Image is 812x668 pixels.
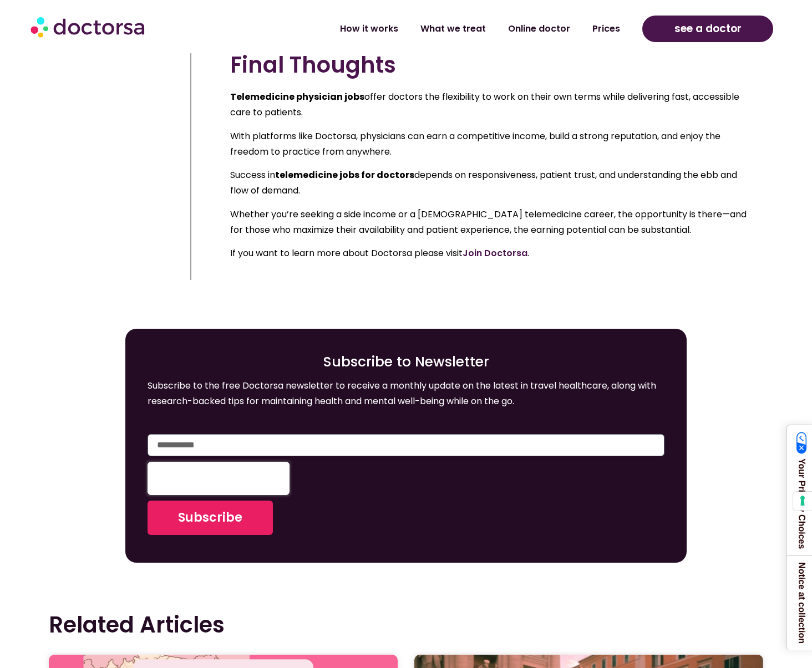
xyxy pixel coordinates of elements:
[215,16,631,42] nav: Menu
[275,169,414,181] strong: telemedicine jobs for doctors
[49,611,763,638] h4: Related Articles
[581,16,631,42] a: Prices
[230,167,752,198] p: Success in depends on responsiveness, patient trust, and understanding the ebb and flow of demand.
[796,432,807,454] img: California Consumer Privacy Act (CCPA) Opt-Out Icon
[409,16,497,42] a: What we treat
[674,20,742,38] span: see a doctor
[230,246,752,261] p: If you want to learn more about Doctorsa please visit .
[148,501,273,535] button: Subscribe
[148,356,664,367] h4: Subscribe to Newsletter
[230,90,364,103] strong: Telemedicine physician jobs
[230,129,752,160] p: With platforms like Doctorsa, physicians can earn a competitive income, build a strong reputation...
[230,207,752,238] p: Whether you’re seeking a side income or a [DEMOGRAPHIC_DATA] telemedicine career, the opportunity...
[642,16,773,42] a: see a doctor
[793,492,812,511] button: Your consent preferences for tracking technologies
[178,509,242,527] span: Subscribe
[230,52,752,78] h2: Final Thoughts
[148,378,664,409] p: Subscribe to the free Doctorsa newsletter to receive a monthly update on the latest in travel hea...
[230,89,752,120] p: offer doctors the flexibility to work on their own terms while delivering fast, accessible care t...
[497,16,581,42] a: Online doctor
[463,247,527,259] a: Join Doctorsa
[148,462,290,495] iframe: reCAPTCHA
[329,16,409,42] a: How it works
